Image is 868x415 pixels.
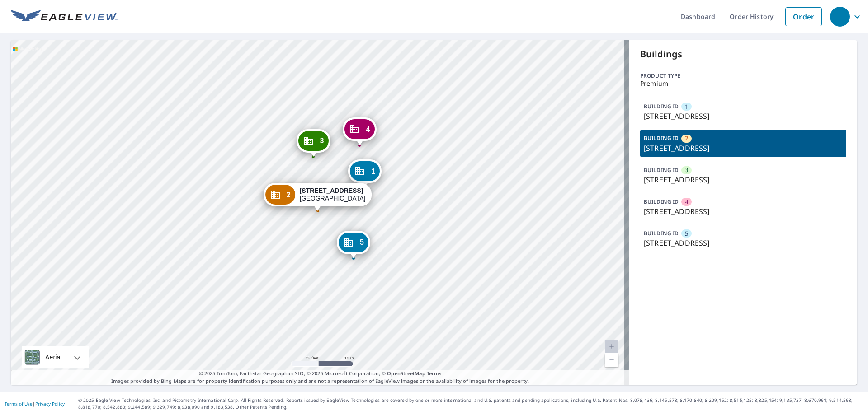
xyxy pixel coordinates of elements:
p: [STREET_ADDRESS] [644,143,843,154]
div: Aerial [22,346,89,368]
p: BUILDING ID [644,103,679,110]
div: Dropped pin, building 2, Commercial property, 1802 E Marks St Orlando, FL 32803 [264,183,372,211]
div: Dropped pin, building 3, Commercial property, 1800 E Marks St Orlando, FL 32803 [297,129,330,157]
p: [STREET_ADDRESS] [644,206,843,217]
a: Current Level 20, Zoom Out [605,353,618,367]
span: 2 [685,134,688,143]
p: Product type [640,72,846,80]
div: Dropped pin, building 4, Commercial property, 1804 E Marks St Orlando, FL 32803 [343,117,376,145]
span: 5 [360,239,364,246]
img: EV Logo [11,10,118,23]
a: Terms of Use [5,401,33,407]
p: Buildings [640,47,846,61]
div: Dropped pin, building 5, Commercial property, 1806 E Marks St Orlando, FL 32803 [337,231,370,259]
p: [STREET_ADDRESS] [644,111,843,121]
a: Privacy Policy [35,401,65,407]
a: Current Level 20, Zoom In Disabled [605,340,618,353]
p: BUILDING ID [644,198,679,205]
p: BUILDING ID [644,229,679,237]
span: 1 [371,168,375,175]
strong: [STREET_ADDRESS] [300,187,363,194]
p: BUILDING ID [644,134,679,142]
div: Dropped pin, building 1, Commercial property, 1806 E Marks St Orlando, FL 32803 [348,159,382,187]
span: 4 [685,198,688,206]
span: 2 [287,191,291,198]
span: 1 [685,103,688,111]
p: [STREET_ADDRESS] [644,174,843,185]
span: 4 [366,126,370,133]
a: Order [785,7,822,26]
div: [GEOGRAPHIC_DATA] [300,187,366,202]
p: Premium [640,80,846,87]
p: © 2025 Eagle View Technologies, Inc. and Pictometry International Corp. All Rights Reserved. Repo... [78,397,863,410]
span: 3 [685,166,688,174]
span: 3 [320,137,324,144]
p: [STREET_ADDRESS] [644,238,843,248]
span: 5 [685,229,688,238]
span: © 2025 TomTom, Earthstar Geographics SIO, © 2025 Microsoft Corporation, © [199,370,442,378]
p: Images provided by Bing Maps are for property identification purposes only and are not a represen... [11,370,629,385]
p: BUILDING ID [644,166,679,174]
p: | [5,401,65,406]
a: OpenStreetMap [387,370,425,377]
a: Terms [427,370,442,377]
div: Aerial [42,346,65,368]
